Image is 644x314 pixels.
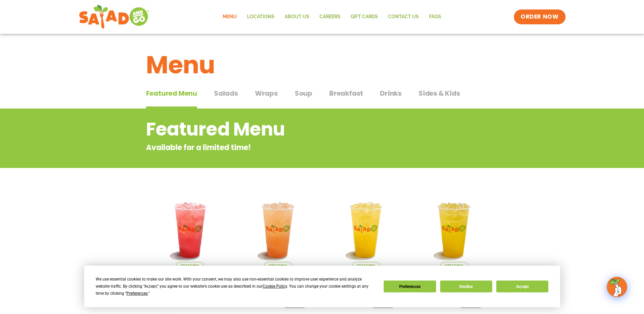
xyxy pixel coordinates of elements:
span: Details [461,300,481,309]
span: Details [373,300,393,309]
span: ORDER NOW [521,13,558,21]
div: We use essential cookies to make our site work. With your consent, we may also use non-essential ... [96,276,376,297]
span: Seasonal [352,262,380,269]
button: Decline [440,281,492,292]
img: Product photo for Sunkissed Yuzu Lemonade [327,191,405,269]
span: Seasonal [440,262,468,269]
a: About Us [280,9,314,25]
a: Locations [242,9,280,25]
div: Cookie Consent Prompt [84,266,560,307]
span: Details [285,300,305,309]
span: Cookie Policy [263,284,287,289]
span: Soup [295,88,312,98]
a: GIFT CARDS [345,9,383,25]
img: wpChatIcon [607,277,626,296]
a: Menu [218,9,242,25]
div: Tabbed content [146,86,498,109]
a: Careers [314,9,345,25]
nav: Menu [218,9,446,25]
span: Seasonal [264,262,292,269]
img: new-SAG-logo-768×292 [79,3,150,30]
a: FAQs [424,9,446,25]
a: Contact Us [383,9,424,25]
h2: Featured Menu [146,116,444,143]
span: Featured Menu [146,88,197,98]
span: Wraps [255,88,278,98]
span: Sides & Kids [419,88,460,98]
span: Breakfast [329,88,363,98]
img: Product photo for Blackberry Bramble Lemonade [151,191,229,269]
img: Product photo for Mango Grove Lemonade [415,191,493,269]
span: Seasonal [176,262,204,269]
button: Accept [496,281,548,292]
h1: Menu [146,47,498,83]
p: Available for a limited time! [146,142,444,153]
span: Drinks [380,88,402,98]
span: Salads [214,88,238,98]
a: ORDER NOW [514,9,565,24]
span: Preferences [126,291,148,296]
button: Preferences [384,281,436,292]
img: Product photo for Summer Stone Fruit Lemonade [239,191,317,269]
